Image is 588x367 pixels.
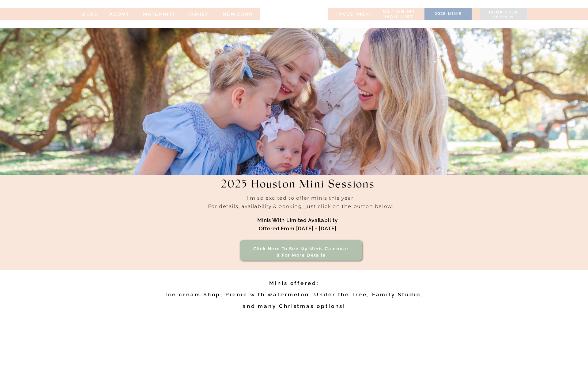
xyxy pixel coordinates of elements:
a: MATERNITY [143,12,168,16]
a: NEWBORN [221,12,255,16]
a: 2025 minis [428,11,469,17]
a: Get on my MAIL list [382,9,417,20]
a: FAMILy [186,12,210,16]
a: ABOUT [103,12,136,16]
h3: Click here to see my minis calendar & for more details [249,246,353,259]
a: Click here to see my minis calendar& for more details [249,246,353,259]
h1: Minis with limited availability offered from [DATE] - [DATE] [212,216,383,233]
h1: 2025 Houston Mini Sessions [203,179,392,198]
h2: Minis offered: Ice cream Shop, Picnic with watermelon, Under the Tree, Family Studio, and many Ch... [159,278,429,315]
a: Book your session [483,10,524,20]
a: BLOG [78,12,103,16]
a: INVESTMENT [336,12,367,16]
h2: I'm so excited to offer minis this year! For details, availability & booking, just click on the b... [151,194,450,222]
